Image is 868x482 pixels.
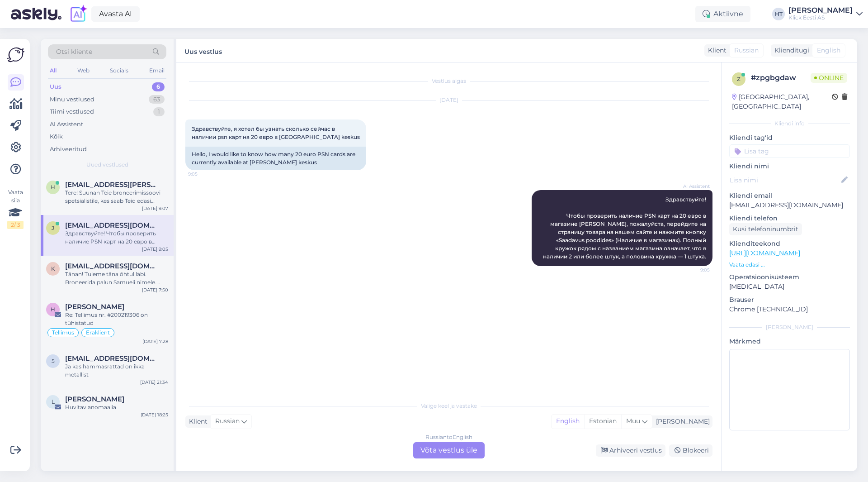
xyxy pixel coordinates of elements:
[188,171,222,177] span: 9:05
[152,82,165,91] div: 6
[552,415,584,428] div: English
[729,214,850,223] p: Kliendi telefon
[729,133,850,143] p: Kliendi tag'id
[65,229,168,246] div: Здравствуйте! Чтобы проверить наличие PSN карт на 20 евро в магазине [PERSON_NAME], пожалуйста, п...
[50,95,94,104] div: Minu vestlused
[69,5,88,24] img: explore-ai
[730,175,840,185] input: Lisa nimi
[737,76,741,82] span: z
[142,286,168,293] div: [DATE] 7:50
[52,330,74,335] span: Tellimus
[86,330,110,335] span: Eraklient
[50,120,83,129] div: AI Assistent
[185,77,712,85] div: Vestlus algas
[729,305,850,314] p: Chrome [TECHNICAL_ID]
[65,403,168,411] div: Huvitav anomaalia
[65,311,168,327] div: Re: Tellimus nr. #200219306 on tühistatud
[141,411,168,418] div: [DATE] 18:25
[65,363,168,379] div: Ja kas hammasrattad on ikka metallist
[149,95,165,104] div: 63
[142,338,168,345] div: [DATE] 7:28
[676,183,710,190] span: AI Assistent
[751,72,811,83] div: # zpgbgdaw
[7,221,24,229] div: 2 / 3
[185,147,366,170] div: Hello, I would like to know how many 20 euro PSN cards are currently available at [PERSON_NAME] k...
[413,442,485,458] div: Võta vestlus üle
[584,415,621,428] div: Estonian
[50,107,94,116] div: Tiimi vestlused
[734,46,759,55] span: Russian
[695,6,750,22] div: Aktiivne
[185,402,712,410] div: Valige keel ja vastake
[811,73,847,83] span: Online
[817,46,840,55] span: English
[772,8,785,20] div: HT
[56,47,92,57] span: Otsi kliente
[7,46,24,63] img: Askly Logo
[51,306,55,313] span: H
[729,119,850,128] div: Kliendi info
[185,417,208,426] div: Klient
[7,188,24,229] div: Vaata siia
[729,223,802,235] div: Küsi telefoninumbrit
[65,181,159,189] span: hillar.hanni@gmail.com
[729,261,850,269] p: Vaata edasi ...
[140,379,168,386] div: [DATE] 21:34
[86,161,128,169] span: Uued vestlused
[75,65,91,76] div: Web
[652,417,710,426] div: [PERSON_NAME]
[669,444,712,457] div: Blokeeri
[729,249,800,257] a: [URL][DOMAIN_NAME]
[65,189,168,205] div: Tere! Suunan Teie broneerimissoovi spetsialistile, kes saab Teid edasi aidata.
[729,162,850,171] p: Kliendi nimi
[50,145,87,154] div: Arhiveeritud
[788,14,853,21] div: Klick Eesti AS
[52,398,55,405] span: L
[732,92,832,111] div: [GEOGRAPHIC_DATA], [GEOGRAPHIC_DATA]
[147,65,166,76] div: Email
[65,395,124,403] span: Lauri Kriisa
[185,96,712,104] div: [DATE]
[788,7,853,14] div: [PERSON_NAME]
[50,132,63,141] div: Kõik
[65,270,168,286] div: Tänan! Tuleme täna õhtul läbi. Broneerida palun Samueli nimele. Suur aitäh!
[108,65,130,76] div: Socials
[626,417,640,425] span: Muu
[51,265,55,272] span: k
[65,221,159,229] span: Jegor.Kobolinski@ehtehg.ee
[729,323,850,331] div: [PERSON_NAME]
[65,262,159,270] span: kadribusch@gmail.com
[729,337,850,346] p: Märkmed
[729,282,850,291] p: [MEDICAL_DATA]
[676,267,710,273] span: 9:05
[192,125,360,140] span: Здравствуйте, я хотел бы узнать сколько сейчас в наличии psn карт на 20 евро в [GEOGRAPHIC_DATA] ...
[215,416,240,426] span: Russian
[142,205,168,212] div: [DATE] 9:07
[142,246,168,253] div: [DATE] 9:05
[788,7,863,21] a: [PERSON_NAME]Klick Eesti AS
[153,107,165,116] div: 1
[425,433,472,441] div: Russian to English
[52,224,54,231] span: J
[729,295,850,305] p: Brauser
[729,239,850,248] p: Klienditeekond
[52,358,55,364] span: 5
[771,46,809,55] div: Klienditugi
[91,6,140,22] a: Avasta AI
[596,444,665,457] div: Arhiveeri vestlus
[65,303,124,311] span: Heldur Sass
[184,44,222,57] label: Uus vestlus
[50,82,61,91] div: Uus
[48,65,58,76] div: All
[65,354,159,363] span: 56052413g@gmail.com
[729,191,850,200] p: Kliendi email
[704,46,726,55] div: Klient
[729,272,850,282] p: Operatsioonisüsteem
[729,200,850,210] p: [EMAIL_ADDRESS][DOMAIN_NAME]
[729,144,850,158] input: Lisa tag
[51,184,55,191] span: h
